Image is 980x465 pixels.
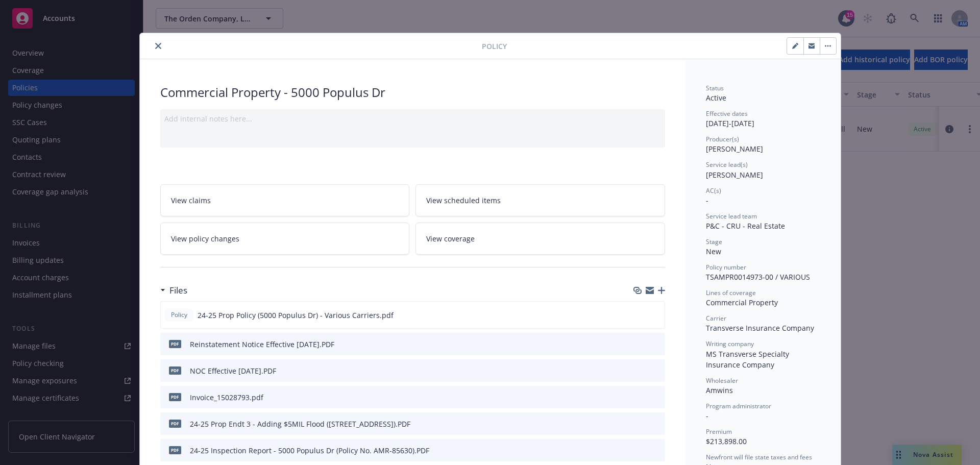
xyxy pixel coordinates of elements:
[190,339,334,350] div: Reinstatement Notice Effective [DATE].PDF
[706,170,763,180] span: [PERSON_NAME]
[635,365,644,376] button: download file
[415,184,665,216] a: View scheduled items
[190,419,410,429] div: 24-25 Prop Endt 3 - Adding $5MIL Flood ([STREET_ADDRESS]).PDF
[169,366,181,374] span: PDF
[164,113,661,124] div: Add internal notes here...
[635,339,644,350] button: download file
[706,160,748,169] span: Service lead(s)
[652,365,661,376] button: preview file
[652,445,661,456] button: preview file
[160,84,665,101] div: Commercial Property - 5000 Populus Dr
[169,420,181,427] span: PDF
[706,436,747,446] span: $213,898.00
[426,195,501,206] span: View scheduled items
[635,445,644,456] button: download file
[706,323,814,333] span: Transverse Insurance Company
[706,109,820,129] div: [DATE] - [DATE]
[635,419,644,429] button: download file
[160,184,410,216] a: View claims
[706,144,763,154] span: [PERSON_NAME]
[426,233,475,244] span: View coverage
[706,402,771,410] span: Program administrator
[160,223,410,255] a: View policy changes
[171,195,211,206] span: View claims
[706,314,726,323] span: Carrier
[169,310,189,320] span: Policy
[190,392,263,403] div: Invoice_15028793.pdf
[706,93,726,103] span: Active
[706,212,757,221] span: Service lead team
[706,411,708,421] span: -
[152,40,164,52] button: close
[169,393,181,401] span: pdf
[706,288,756,297] span: Lines of coverage
[706,297,820,308] div: Commercial Property
[706,247,721,256] span: New
[169,446,181,454] span: PDF
[706,263,746,272] span: Policy number
[635,310,643,321] button: download file
[652,419,661,429] button: preview file
[190,445,429,456] div: 24-25 Inspection Report - 5000 Populus Dr (Policy No. AMR-85630).PDF
[706,195,708,205] span: -
[706,135,739,143] span: Producer(s)
[169,284,187,297] h3: Files
[190,365,276,376] div: NOC Effective [DATE].PDF
[652,339,661,350] button: preview file
[635,392,644,403] button: download file
[706,376,738,385] span: Wholesaler
[706,349,791,370] span: MS Transverse Specialty Insurance Company
[706,186,721,195] span: AC(s)
[198,310,394,321] span: 24-25 Prop Policy (5000 Populus Dr) - Various Carriers.pdf
[706,339,754,348] span: Writing company
[706,453,812,461] span: Newfront will file state taxes and fees
[415,223,665,255] a: View coverage
[706,221,785,231] span: P&C - CRU - Real Estate
[706,84,724,92] span: Status
[706,237,722,246] span: Stage
[160,284,187,297] div: Files
[706,427,732,436] span: Premium
[706,109,748,118] span: Effective dates
[651,310,660,321] button: preview file
[706,272,810,282] span: TSAMPR0014973-00 / VARIOUS
[169,340,181,348] span: PDF
[652,392,661,403] button: preview file
[706,385,733,395] span: Amwins
[482,41,507,52] span: Policy
[171,233,239,244] span: View policy changes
